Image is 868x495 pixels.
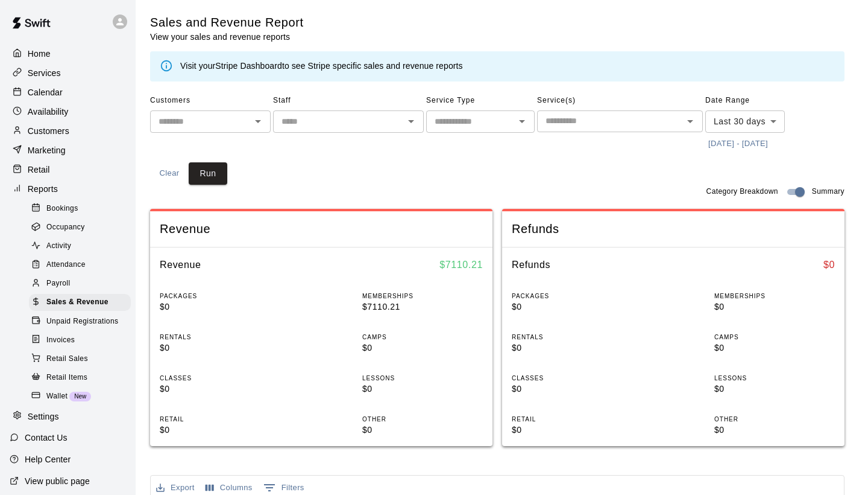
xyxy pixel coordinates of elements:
p: Services [28,67,61,79]
a: Unpaid Registrations [29,312,136,331]
p: View public page [25,475,90,487]
span: Attendance [46,259,86,271]
p: OTHER [362,415,483,424]
p: $0 [160,424,280,436]
p: CLASSES [512,374,632,383]
p: RETAIL [160,415,280,424]
p: $0 [160,301,280,313]
a: Calendar [10,83,126,101]
div: Attendance [29,257,131,273]
span: Unpaid Registrations [46,316,118,328]
p: Calendar [28,86,63,98]
button: Run [189,162,227,185]
a: Activity [29,237,136,256]
a: WalletNew [29,387,136,406]
span: Service(s) [537,91,703,110]
span: New [69,393,91,400]
h6: Refunds [512,257,550,273]
p: $0 [160,342,280,354]
button: Open [514,113,530,130]
span: Customers [150,91,271,110]
p: $0 [512,383,632,395]
span: Payroll [46,278,70,290]
p: Marketing [28,144,66,156]
span: Occupancy [46,222,85,234]
span: Sales & Revenue [46,296,108,308]
button: Open [682,113,699,130]
a: Availability [10,103,126,121]
p: Home [28,48,51,60]
div: Payroll [29,275,131,292]
p: $0 [714,342,835,354]
span: Category Breakdown [706,186,778,198]
div: Bookings [29,200,131,217]
p: RENTALS [160,333,280,342]
a: Reports [10,180,126,198]
p: OTHER [714,415,835,424]
span: Retail Items [46,372,87,384]
p: LESSONS [714,374,835,383]
span: Date Range [705,91,811,110]
p: Contact Us [25,432,68,444]
p: MEMBERSHIPS [362,292,483,301]
a: Stripe Dashboard [215,61,282,71]
p: PACKAGES [512,292,632,301]
a: Retail Items [29,368,136,387]
span: Revenue [160,221,483,237]
p: $0 [714,301,835,313]
div: Last 30 days [705,110,785,133]
div: Settings [10,407,126,426]
p: $0 [160,383,280,395]
button: Clear [150,162,189,185]
span: Service Type [426,91,535,110]
a: Services [10,64,126,82]
a: Retail Sales [29,350,136,368]
p: $0 [362,383,483,395]
a: Marketing [10,141,126,159]
div: Retail Items [29,369,131,386]
span: Refunds [512,221,835,237]
a: Sales & Revenue [29,293,136,312]
p: Availability [28,106,69,118]
h5: Sales and Revenue Report [150,14,304,31]
span: Bookings [46,203,78,215]
p: PACKAGES [160,292,280,301]
a: Customers [10,122,126,140]
p: Reports [28,183,58,195]
a: Occupancy [29,218,136,237]
p: $0 [714,383,835,395]
a: Payroll [29,275,136,293]
div: Retail [10,161,126,179]
div: Activity [29,238,131,255]
p: Customers [28,125,69,137]
p: LESSONS [362,374,483,383]
a: Bookings [29,199,136,218]
div: Home [10,45,126,63]
div: Visit your to see Stripe specific sales and revenue reports [180,60,463,73]
div: Invoices [29,332,131,349]
span: Invoices [46,334,75,346]
p: Settings [28,410,59,423]
h6: $ 0 [823,257,835,273]
p: CAMPS [714,333,835,342]
h6: Revenue [160,257,201,273]
p: Help Center [25,453,71,465]
p: MEMBERSHIPS [714,292,835,301]
div: Sales & Revenue [29,294,131,311]
span: Retail Sales [46,353,88,365]
button: [DATE] - [DATE] [705,135,771,153]
div: Occupancy [29,219,131,236]
div: Retail Sales [29,351,131,368]
a: Invoices [29,331,136,350]
p: Retail [28,164,50,176]
p: CLASSES [160,374,280,383]
p: CAMPS [362,333,483,342]
span: Activity [46,240,71,252]
a: Attendance [29,256,136,275]
button: Open [403,113,420,130]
